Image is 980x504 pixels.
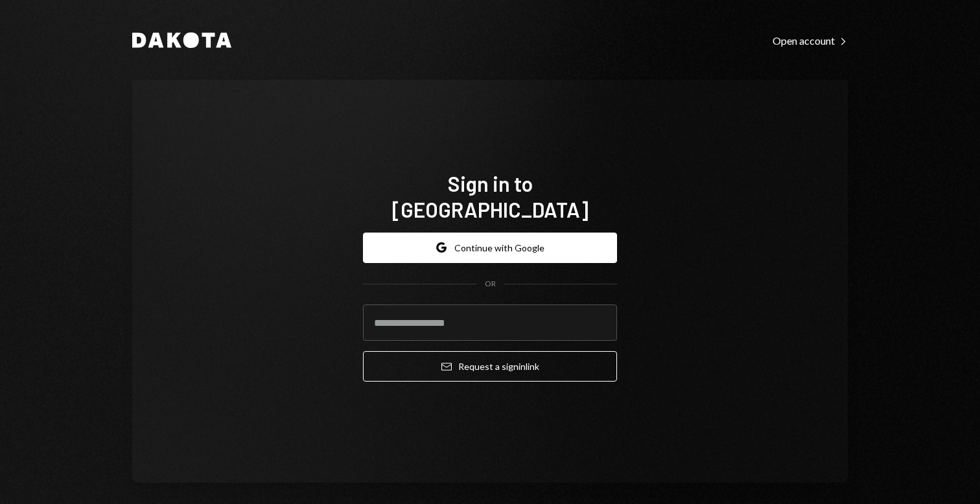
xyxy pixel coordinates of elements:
button: Continue with Google [363,233,617,263]
a: Open account [773,33,848,47]
button: Request a signinlink [363,351,617,382]
h1: Sign in to [GEOGRAPHIC_DATA] [363,170,617,222]
div: OR [485,279,496,290]
div: Open account [773,34,848,47]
